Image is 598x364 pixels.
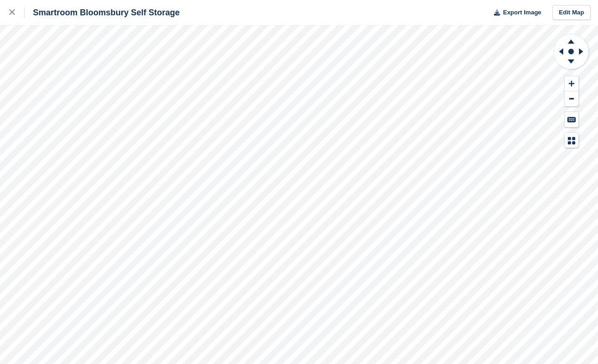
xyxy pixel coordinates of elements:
[552,5,591,20] a: Edit Map
[25,7,180,18] div: Smartroom Bloomsbury Self Storage
[565,76,578,91] button: Zoom In
[565,112,578,127] button: Keyboard Shortcuts
[488,5,541,20] button: Export Image
[565,133,578,148] button: Map Legend
[565,91,578,107] button: Zoom Out
[503,8,541,17] span: Export Image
